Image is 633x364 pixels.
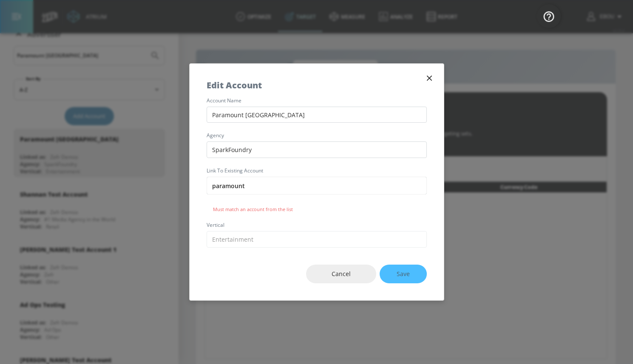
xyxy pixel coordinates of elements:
[207,223,427,228] label: vertical
[207,107,427,123] input: Enter account name
[207,133,427,138] label: agency
[323,269,359,279] span: Cancel
[207,81,262,90] h5: Edit Account
[213,206,420,212] p: Must match an account from the list
[207,177,427,195] input: Enter account name
[306,265,376,284] button: Cancel
[207,141,427,158] input: Enter agency name
[207,231,427,248] input: Select Vertical
[537,4,561,28] button: Open Resource Center
[207,168,427,173] label: Link to Existing Account
[207,98,427,103] label: account name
